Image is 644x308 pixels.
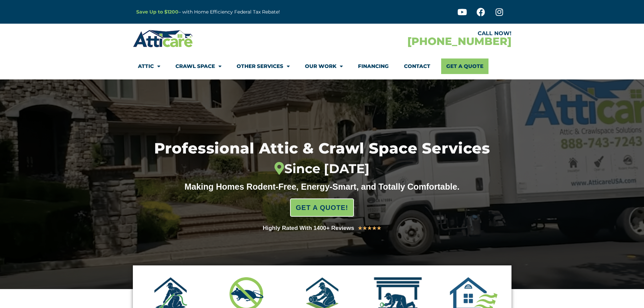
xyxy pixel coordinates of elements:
p: – with Home Efficiency Federal Tax Rebate! [136,8,355,16]
a: Save Up to $1200 [136,9,178,15]
h1: Professional Attic & Crawl Space Services [120,141,525,176]
i: ★ [362,224,367,233]
a: Attic [138,58,160,74]
a: Contact [404,58,430,74]
i: ★ [367,224,372,233]
a: Our Work [305,58,343,74]
div: Since [DATE] [120,161,525,176]
a: Crawl Space [175,58,221,74]
nav: Menu [138,58,506,74]
i: ★ [372,224,377,233]
a: GET A QUOTE! [290,198,354,217]
div: Making Homes Rodent-Free, Energy-Smart, and Totally Comfortable. [172,182,473,192]
span: GET A QUOTE! [296,201,348,214]
div: Highly Rated With 1400+ Reviews [263,223,354,233]
i: ★ [377,224,381,233]
i: ★ [358,224,362,233]
div: 5/5 [358,224,381,233]
a: Financing [358,58,389,74]
a: Get A Quote [441,58,488,74]
a: Other Services [237,58,290,74]
div: CALL NOW! [322,31,511,36]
